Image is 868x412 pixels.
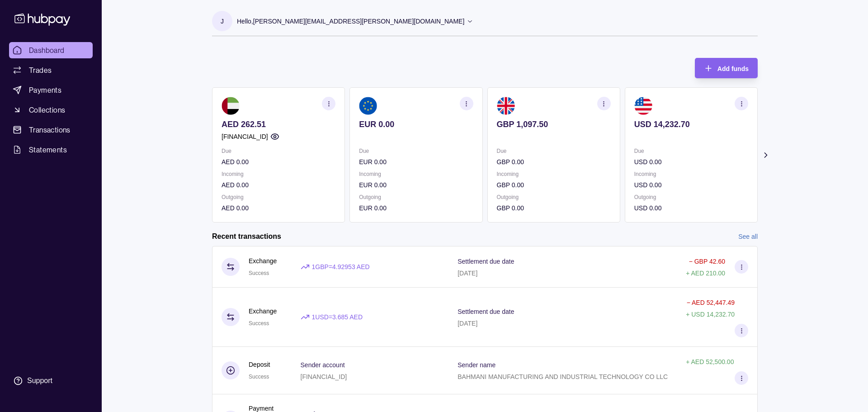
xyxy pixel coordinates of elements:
[249,256,277,266] p: Exchange
[27,376,52,386] div: Support
[29,85,61,95] span: Payments
[634,180,748,190] p: USD 0.00
[212,232,281,242] h2: Recent transactions
[634,146,748,156] p: Due
[222,119,335,129] p: AED 262.51
[359,146,473,156] p: Due
[687,299,735,306] p: − AED 52,447.49
[29,104,65,115] span: Collections
[312,262,370,272] p: 1 GBP = 4.92953 AED
[497,146,611,156] p: Due
[222,97,240,115] img: ae
[9,42,93,58] a: Dashboard
[249,374,269,380] span: Success
[359,119,473,129] p: EUR 0.00
[458,361,495,369] p: Sender name
[237,16,464,26] p: Hello, [PERSON_NAME][EMAIL_ADDRESS][PERSON_NAME][DOMAIN_NAME]
[312,312,363,322] p: 1 USD = 3.685 AED
[634,203,748,213] p: USD 0.00
[359,203,473,213] p: EUR 0.00
[634,119,748,129] p: USD 14,232.70
[497,203,611,213] p: GBP 0.00
[9,371,93,390] a: Support
[634,157,748,167] p: USD 0.00
[686,270,725,277] p: + AED 210.00
[9,142,93,158] a: Statements
[9,122,93,138] a: Transactions
[634,97,652,115] img: us
[717,65,749,72] span: Add funds
[458,308,514,315] p: Settlement due date
[359,192,473,202] p: Outgoing
[29,45,65,56] span: Dashboard
[738,232,758,242] a: See all
[222,157,335,167] p: AED 0.00
[458,270,477,277] p: [DATE]
[497,119,611,129] p: GBP 1,097.50
[222,169,335,179] p: Incoming
[359,169,473,179] p: Incoming
[9,62,93,78] a: Trades
[29,144,67,155] span: Statements
[686,311,735,318] p: + USD 14,232.70
[222,180,335,190] p: AED 0.00
[458,258,514,265] p: Settlement due date
[359,180,473,190] p: EUR 0.00
[458,373,668,380] p: BAHMANI MANUFACTURING AND INDUSTRIAL TECHNOLOGY CO LLC
[249,320,269,327] span: Success
[222,132,268,142] p: [FINANCIAL_ID]
[497,180,611,190] p: GBP 0.00
[221,16,224,26] p: J
[9,82,93,98] a: Payments
[301,373,347,380] p: [FINANCIAL_ID]
[249,360,270,369] p: Deposit
[29,124,71,135] span: Transactions
[497,169,611,179] p: Incoming
[497,192,611,202] p: Outgoing
[9,102,93,118] a: Collections
[686,358,734,365] p: + AED 52,500.00
[222,146,335,156] p: Due
[301,361,345,369] p: Sender account
[634,169,748,179] p: Incoming
[29,65,52,76] span: Trades
[359,157,473,167] p: EUR 0.00
[634,192,748,202] p: Outgoing
[222,203,335,213] p: AED 0.00
[359,97,377,115] img: eu
[222,192,335,202] p: Outgoing
[249,306,277,316] p: Exchange
[497,97,515,115] img: gb
[458,320,477,327] p: [DATE]
[695,58,758,78] button: Add funds
[689,258,725,265] p: − GBP 42.60
[249,270,269,276] span: Success
[497,157,611,167] p: GBP 0.00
